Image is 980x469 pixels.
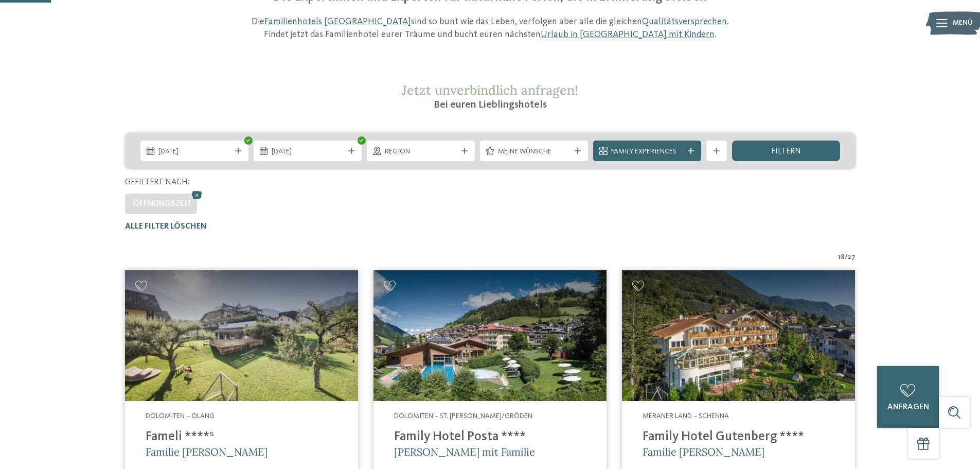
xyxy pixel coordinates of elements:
[272,147,344,157] span: [DATE]
[643,412,729,420] span: Meraner Land – Schenna
[394,445,535,458] span: [PERSON_NAME] mit Familie
[643,445,764,458] span: Familie [PERSON_NAME]
[264,17,411,26] a: Familienhotels [GEOGRAPHIC_DATA]
[622,270,855,402] img: Family Hotel Gutenberg ****
[845,252,848,263] span: /
[146,445,268,458] span: Familie [PERSON_NAME]
[642,17,727,26] a: Qualitätsversprechen
[838,252,845,263] span: 18
[125,222,207,231] span: Alle Filter löschen
[848,252,856,263] span: 27
[133,200,192,208] span: Öffnungszeit
[498,147,570,157] span: Meine Wünsche
[146,412,215,420] span: Dolomiten – Olang
[434,100,547,110] span: Bei euren Lieblingshotels
[394,429,586,445] h4: Family Hotel Posta ****
[246,15,735,41] p: Die sind so bunt wie das Leben, verfolgen aber alle die gleichen . Findet jetzt das Familienhotel...
[402,82,578,98] span: Jetzt unverbindlich anfragen!
[394,412,532,420] span: Dolomiten – St. [PERSON_NAME]/Gröden
[887,403,929,411] span: anfragen
[158,147,230,157] span: [DATE]
[877,366,939,428] a: anfragen
[771,147,801,155] span: filtern
[125,270,358,402] img: Familienhotels gesucht? Hier findet ihr die besten!
[385,147,457,157] span: Region
[373,270,607,402] img: Familienhotels gesucht? Hier findet ihr die besten!
[611,147,683,157] span: Family Experiences
[125,178,190,186] span: Gefiltert nach:
[541,30,715,39] a: Urlaub in [GEOGRAPHIC_DATA] mit Kindern
[643,429,834,445] h4: Family Hotel Gutenberg ****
